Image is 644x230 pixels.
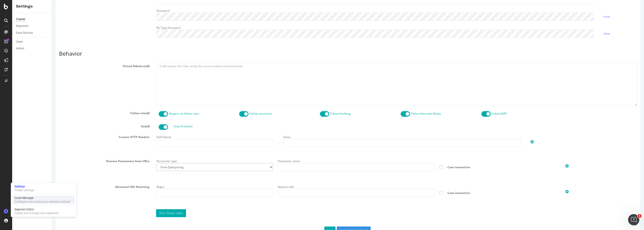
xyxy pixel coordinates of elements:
span: Case insensitive [392,165,495,169]
div: Configure and access your website analyses [15,200,70,204]
label: Follow canonicals [198,112,220,116]
div: Users [16,39,23,44]
a: SettingsProject settings [13,184,74,193]
label: Parameter type [105,157,125,163]
label: Virtual Robots.txt [4,62,101,68]
button: Follow rules [95,111,98,115]
div: Segment Editor [15,208,59,211]
label: Re-Type Password [105,24,128,30]
a: Test these rules [104,209,134,217]
a: show [551,15,558,18]
button: Gzip [95,124,98,128]
a: Admin [16,46,48,51]
label: Advanced URL Rewriting [4,183,101,189]
iframe: Intercom live chat [628,214,639,225]
label: Follow rules [4,110,101,115]
div: Admin [16,46,24,51]
div: Project settings [15,188,34,192]
button: Virtual Robots.txt [95,64,98,68]
a: Segment EditorCreate and manage your segments [13,207,74,215]
a: show [551,32,558,36]
div: Crawler [16,17,25,22]
label: Remove Parameters from URLs [4,157,101,163]
div: Settings [15,185,34,188]
label: Gzip [4,123,101,128]
a: Crawl ManagerConfigure and access your website analyses [13,196,74,204]
span: Case insensitive [392,191,495,195]
label: Follow Hreflang [278,112,299,116]
div: Data Sources [16,30,33,35]
div: Create and manage your segments [15,211,59,215]
div: : [226,141,227,145]
label: Parameter name [226,157,248,163]
a: Data Sources [16,30,48,35]
div: Keywords [16,24,28,29]
label: Gzip Activated [122,124,140,128]
label: Field Name [105,133,119,139]
label: Follow AMP [440,112,455,116]
label: Value [231,133,238,139]
span: 1 [638,214,641,218]
label: Replace with [226,183,242,189]
div: Settings [16,4,48,9]
label: Password [105,7,117,13]
div: Crawl Manager [15,196,70,200]
label: Follow Alternate Media [359,112,389,116]
a: Crawler [16,17,48,22]
h3: Behavior [7,51,585,57]
a: Keywords [16,24,48,29]
label: Regex [105,183,113,189]
label: Respect no-follow rules [117,112,147,116]
label: Custom HTTP Headers [4,133,101,139]
a: Users [16,39,48,44]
